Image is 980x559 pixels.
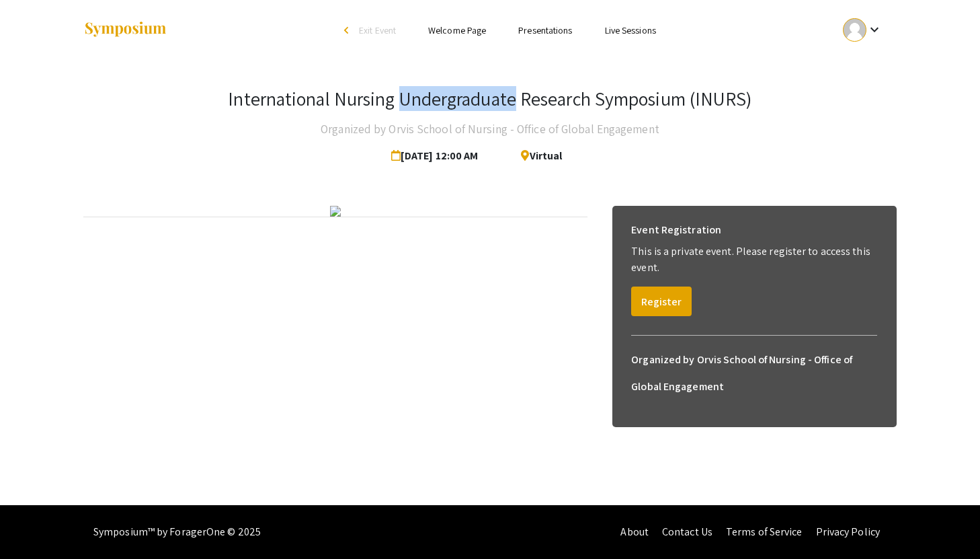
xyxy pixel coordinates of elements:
a: Presentations [518,24,572,36]
span: Virtual [510,143,562,170]
img: a4d74a6e-8f74-4d37-8200-c09c9842853e.png [330,206,341,217]
a: Privacy Policy [816,525,880,539]
span: [DATE] 12:00 AM [391,143,484,170]
a: Live Sessions [605,24,656,36]
h3: International Nursing Undergraduate Research Symposium (INURS) [228,87,751,110]
span: Exit Event [359,24,396,36]
iframe: Chat [10,498,57,549]
button: Register [631,287,692,316]
a: Terms of Service [726,525,803,539]
div: Symposium™ by ForagerOne © 2025 [93,505,261,559]
a: About [620,525,649,539]
h6: Organized by Orvis School of Nursing - Office of Global Engagement [631,346,877,400]
img: Symposium by ForagerOne [83,21,167,39]
mat-icon: Expand account dropdown [866,22,883,38]
h4: Organized by Orvis School of Nursing - Office of Global Engagement [321,116,659,143]
button: Expand account dropdown [829,15,897,45]
a: Welcome Page [428,24,486,36]
h6: Event Registration [631,217,721,244]
div: arrow_back_ios [344,26,352,34]
a: Contact Us [662,525,712,539]
p: This is a private event. Please register to access this event. [631,244,877,276]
